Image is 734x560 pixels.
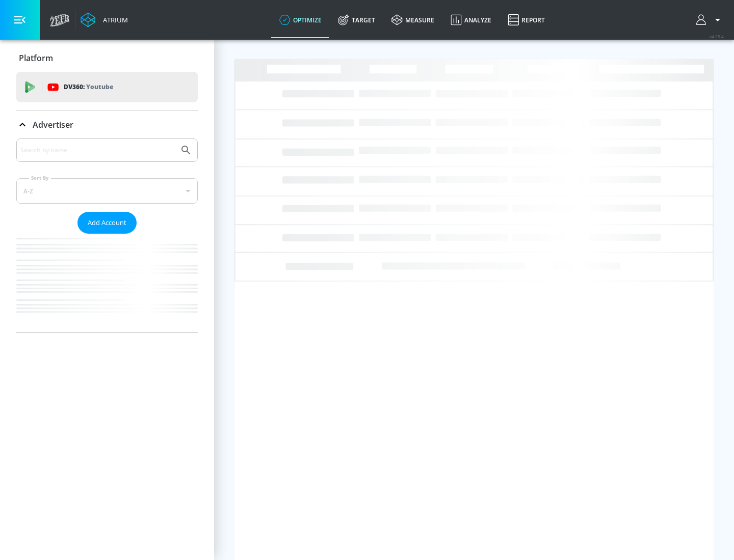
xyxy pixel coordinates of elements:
button: Add Account [77,212,137,234]
div: A-Z [16,178,198,204]
span: Add Account [88,217,126,229]
p: Youtube [86,81,113,92]
a: Analyze [442,2,500,38]
a: Target [330,2,383,38]
div: Advertiser [16,110,198,139]
a: Atrium [81,12,128,27]
input: Search by name [20,144,175,157]
nav: list of Advertiser [16,234,198,332]
div: Platform [16,44,198,72]
p: Advertiser [33,119,73,130]
label: Sort By [29,175,51,181]
a: Report [500,2,553,38]
span: v 4.25.4 [710,34,724,39]
p: DV360: [64,81,113,93]
a: measure [383,2,442,38]
div: Advertiser [16,138,198,332]
a: optimize [271,2,330,38]
div: DV360: Youtube [16,72,198,102]
div: Atrium [99,15,128,24]
p: Platform [19,52,53,64]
